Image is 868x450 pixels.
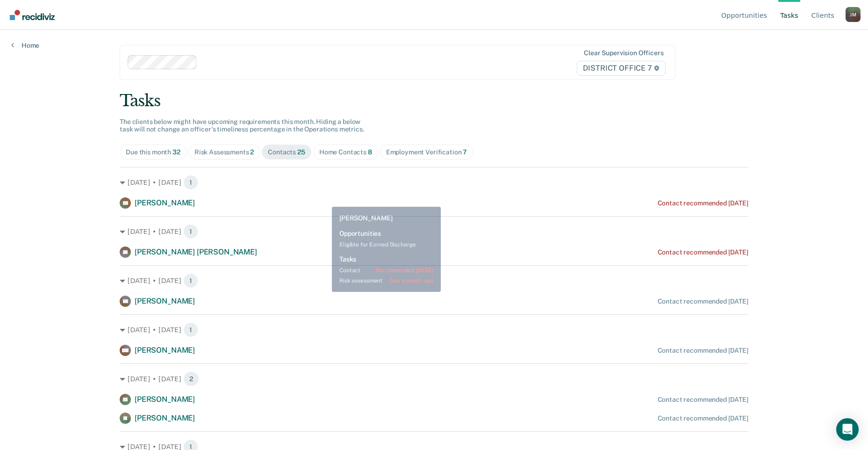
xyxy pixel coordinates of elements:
[120,175,748,190] div: [DATE] • [DATE] 1
[250,148,254,156] span: 2
[183,371,199,386] span: 2
[319,148,372,156] div: Home Contacts
[183,224,198,239] span: 1
[172,148,180,156] span: 32
[658,347,748,355] div: Contact recommended [DATE]
[183,175,198,190] span: 1
[135,198,195,207] span: [PERSON_NAME]
[386,148,467,156] div: Employment Verification
[297,148,305,156] span: 25
[368,148,372,156] span: 8
[135,346,195,355] span: [PERSON_NAME]
[135,297,195,305] span: [PERSON_NAME]
[658,248,748,256] div: Contact recommended [DATE]
[846,7,861,22] div: J M
[120,322,748,337] div: [DATE] • [DATE] 1
[846,7,861,22] button: Profile dropdown button
[126,148,180,156] div: Due this month
[658,396,748,404] div: Contact recommended [DATE]
[10,10,55,20] img: Recidiviz
[120,371,748,386] div: [DATE] • [DATE] 2
[658,414,748,422] div: Contact recommended [DATE]
[836,418,859,441] div: Open Intercom Messenger
[577,61,665,76] span: DISTRICT OFFICE 7
[135,395,195,404] span: [PERSON_NAME]
[268,148,305,156] div: Contacts
[584,49,663,57] div: Clear supervision officers
[120,91,748,110] div: Tasks
[120,224,748,239] div: [DATE] • [DATE] 1
[135,414,195,422] span: [PERSON_NAME]
[183,322,198,337] span: 1
[120,273,748,288] div: [DATE] • [DATE] 1
[658,298,748,305] div: Contact recommended [DATE]
[194,148,254,156] div: Risk Assessments
[120,118,364,133] span: The clients below might have upcoming requirements this month. Hiding a below task will not chang...
[183,273,198,288] span: 1
[463,148,467,156] span: 7
[135,247,257,256] span: [PERSON_NAME] [PERSON_NAME]
[11,41,39,50] a: Home
[658,199,748,207] div: Contact recommended [DATE]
